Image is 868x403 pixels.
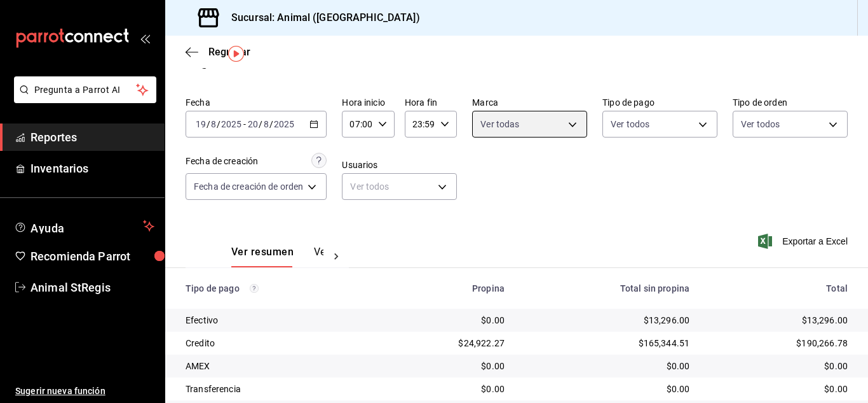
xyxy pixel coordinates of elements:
[733,98,848,107] label: Tipo de orden
[525,360,689,372] div: $0.00
[247,119,259,129] input: --
[31,279,154,296] span: Animal StRegis
[405,98,457,107] label: Hora fin
[186,360,368,372] div: AMEX
[263,119,269,129] input: --
[186,283,368,293] div: Tipo de pago
[31,160,154,177] span: Inventarios
[525,383,689,395] div: $0.00
[525,283,689,293] div: Total sin propina
[259,119,262,129] span: /
[9,92,156,106] a: Pregunta a Parrot AI
[140,33,150,43] button: open_drawer_menu
[342,98,394,107] label: Hora inicio
[31,248,154,265] span: Recomienda Parrot
[388,383,505,395] div: $0.00
[525,314,689,327] div: $13,296.00
[194,180,303,193] span: Fecha de creación de orden
[388,360,505,372] div: $0.00
[186,314,368,327] div: Efectivo
[14,76,156,103] button: Pregunta a Parrot AI
[15,385,154,398] span: Sugerir nueva función
[208,46,250,58] span: Regresar
[31,218,138,234] span: Ayuda
[388,337,505,350] div: $24,922.27
[186,383,368,395] div: Transferencia
[602,98,717,107] label: Tipo de pago
[710,283,848,293] div: Total
[710,314,848,327] div: $13,296.00
[741,118,780,131] span: Ver todos
[710,360,848,372] div: $0.00
[388,283,505,293] div: Propina
[186,98,327,107] label: Fecha
[761,234,848,249] button: Exportar a Excel
[611,118,649,131] span: Ver todos
[243,119,246,129] span: -
[221,10,420,25] h3: Sucursal: Animal ([GEOGRAPHIC_DATA])
[342,160,457,169] label: Usuarios
[710,337,848,350] div: $190,266.78
[186,46,250,58] button: Regresar
[231,246,294,267] button: Ver resumen
[480,118,519,131] span: Ver todas
[220,119,242,129] input: ----
[207,119,210,129] span: /
[525,337,689,350] div: $165,344.51
[34,83,137,97] span: Pregunta a Parrot AI
[273,119,295,129] input: ----
[210,119,217,129] input: --
[388,314,505,327] div: $0.00
[186,337,368,350] div: Credito
[472,98,587,107] label: Marca
[228,46,244,62] img: Tooltip marker
[231,246,323,267] div: navigation tabs
[31,129,154,146] span: Reportes
[195,119,207,129] input: --
[217,119,220,129] span: /
[314,246,362,267] button: Ver pagos
[342,173,457,200] div: Ver todos
[710,383,848,395] div: $0.00
[250,284,259,293] svg: Los pagos realizados con Pay y otras terminales son montos brutos.
[269,119,273,129] span: /
[186,155,258,168] div: Fecha de creación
